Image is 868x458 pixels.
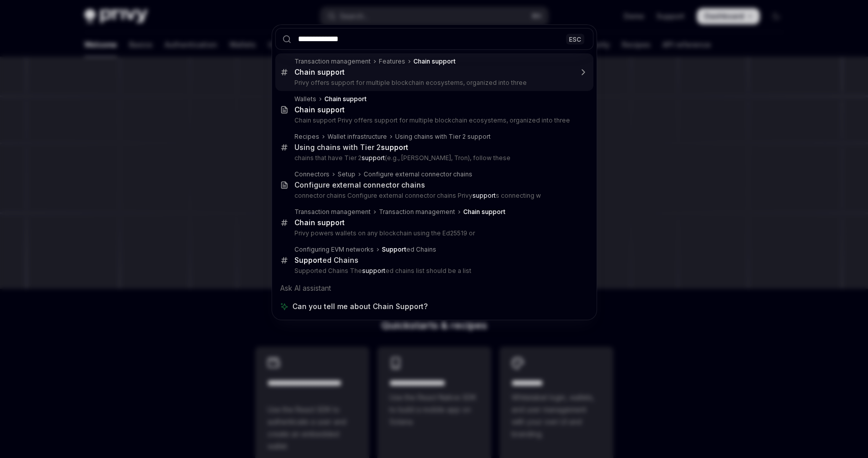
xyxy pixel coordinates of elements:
b: Support [382,246,406,253]
b: support [472,192,496,199]
div: Recipes [294,133,319,141]
b: support [362,267,385,274]
div: Features [379,57,405,66]
p: connector chains Configure external connector chains Privy s connecting w [294,192,572,200]
b: Chain support [294,218,345,227]
b: Chain support [413,57,456,65]
p: Chain support Privy offers support for multiple blockchain ecosystems, organized into three [294,116,572,125]
b: Chain support [463,208,505,216]
div: Configure external connector chains [364,170,472,178]
div: Configuring EVM networks [294,246,374,254]
b: Chain support [294,105,345,114]
p: Privy powers wallets on any blockchain using the Ed25519 or [294,229,572,237]
div: Transaction management [379,208,455,216]
div: Using chains with Tier 2 support [395,133,491,141]
p: Supported Chains The ed chains list should be a list [294,267,572,275]
span: Can you tell me about Chain Support? [292,301,428,312]
b: support [381,143,408,151]
div: Wallets [294,95,316,103]
div: ed Chains [294,256,358,265]
div: Transaction management [294,57,371,66]
div: Connectors [294,170,330,178]
div: Using chains with Tier 2 [294,143,408,152]
div: Ask AI assistant [275,279,593,297]
div: ed Chains [382,246,436,254]
b: Support [294,256,322,264]
div: Configure external connector chains [294,180,425,190]
div: Transaction management [294,208,371,216]
div: Wallet infrastructure [327,133,387,141]
div: Setup [338,170,355,178]
b: Chain support [324,95,367,103]
div: ESC [566,34,584,44]
b: Chain support [294,68,345,76]
p: chains that have Tier 2 (e.g., [PERSON_NAME], Tron), follow these [294,154,572,162]
p: Privy offers support for multiple blockchain ecosystems, organized into three [294,79,572,87]
b: support [362,154,385,162]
